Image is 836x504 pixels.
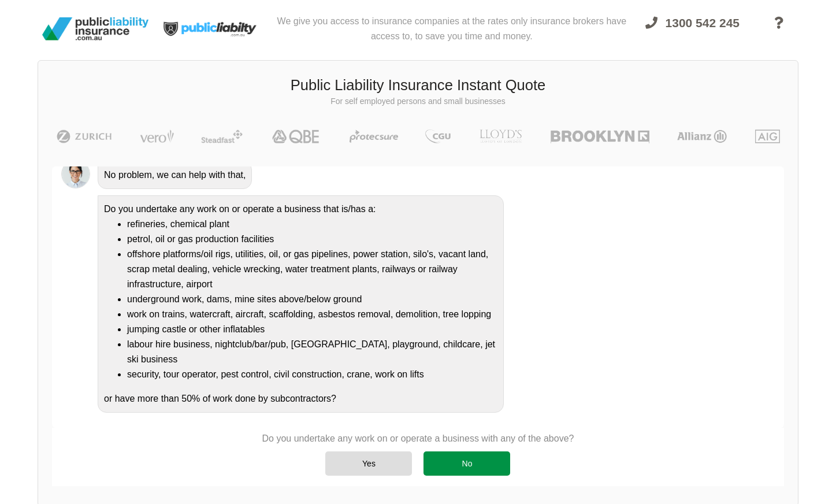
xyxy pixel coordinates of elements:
[127,367,497,382] li: security, tour operator, pest control, civil construction, crane, work on lifts
[127,292,497,307] li: underground work, dams, mine sites above/below ground
[127,337,497,367] li: labour hire business, nightclub/bar/pub, [GEOGRAPHIC_DATA], playground, childcare, jet ski business
[98,161,252,189] div: No problem, we can help with that,
[635,9,750,53] a: 1300 542 245
[38,13,153,45] img: Public Liability Insurance
[345,129,403,143] img: Protecsure | Public Liability Insurance
[51,129,117,143] img: Zurich | Public Liability Insurance
[325,451,412,476] div: Yes
[47,96,789,108] p: For self employed persons and small businesses
[666,16,740,29] span: 1300 542 245
[127,232,497,247] li: petrol, oil or gas production facilities
[47,75,789,96] h3: Public Liability Insurance Instant Quote
[421,129,455,143] img: CGU | Public Liability Insurance
[61,160,90,188] img: Chatbot | PLI
[153,5,269,53] img: Public Liability Insurance Light
[127,217,497,232] li: refineries, chemical plant
[671,129,733,143] img: Allianz | Public Liability Insurance
[423,451,510,476] div: No
[262,432,574,445] p: Do you undertake any work on or operate a business with any of the above?
[127,247,497,292] li: offshore platforms/oil rigs, utilities, oil, or gas pipelines, power station, silo's, vacant land...
[127,307,497,322] li: work on trains, watercraft, aircraft, scaffolding, asbestos removal, demolition, tree lopping
[196,129,247,143] img: Steadfast | Public Liability Insurance
[546,129,654,143] img: Brooklyn | Public Liability Insurance
[135,129,179,143] img: Vero | Public Liability Insurance
[265,129,328,143] img: QBE | Public Liability Insurance
[269,5,635,53] div: We give you access to insurance companies at the rates only insurance brokers have access to, to ...
[750,129,785,143] img: AIG | Public Liability Insurance
[473,129,529,143] img: LLOYD's | Public Liability Insurance
[127,322,497,337] li: jumping castle or other inflatables
[98,195,504,413] div: Do you undertake any work on or operate a business that is/has a: or have more than 50% of work d...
